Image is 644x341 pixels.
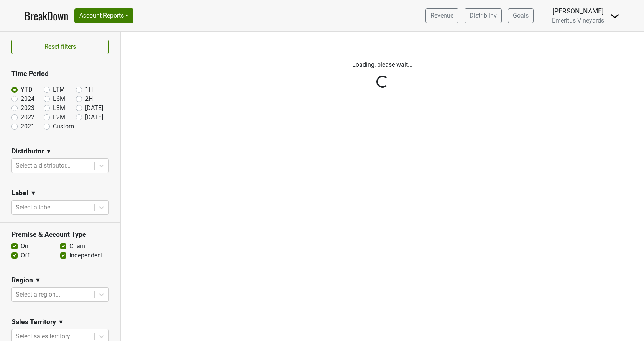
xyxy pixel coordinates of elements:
[25,8,68,24] a: BreakDown
[610,12,619,21] img: Dropdown Menu
[170,60,595,69] p: Loading, please wait...
[426,8,458,23] a: Revenue
[552,17,604,24] span: Emeritus Vineyards
[465,8,502,23] a: Distrib Inv
[74,8,133,23] button: Account Reports
[552,6,604,16] div: [PERSON_NAME]
[508,8,534,23] a: Goals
